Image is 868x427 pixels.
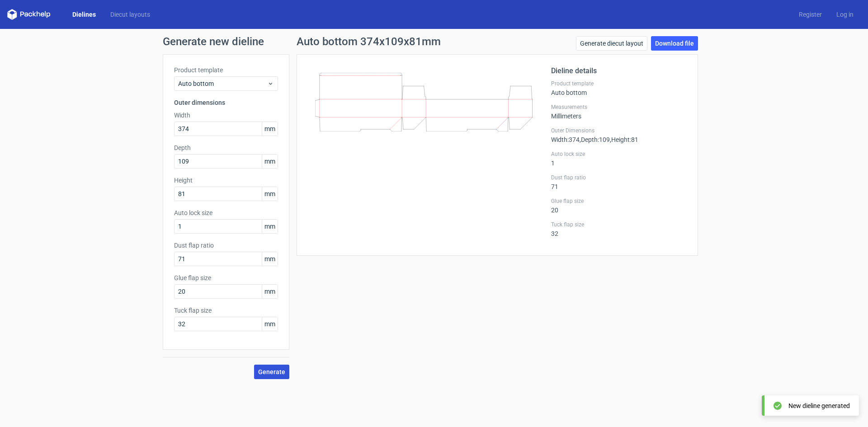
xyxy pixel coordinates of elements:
label: Outer Dimensions [551,127,687,134]
a: Diecut layouts [103,10,157,19]
div: Millimeters [551,103,687,120]
div: 1 [551,150,687,167]
label: Height [174,176,278,185]
label: Dust flap ratio [551,174,687,181]
div: New dieline generated [788,401,850,410]
h1: Auto bottom 374x109x81mm [297,36,441,47]
span: , Height : 81 [610,136,638,143]
h1: Generate new dieline [163,36,705,47]
a: Register [792,10,829,19]
span: Width : 374 [551,136,580,143]
label: Glue flap size [174,273,278,282]
label: Tuck flap size [174,306,278,315]
span: mm [262,220,278,233]
a: Generate diecut layout [576,36,647,51]
a: Download file [651,36,698,51]
span: Auto bottom [178,79,267,88]
h3: Outer dimensions [174,98,278,107]
label: Depth [174,143,278,152]
div: Auto bottom [551,80,687,96]
span: mm [262,252,278,266]
span: , Depth : 109 [580,136,610,143]
label: Measurements [551,103,687,111]
span: mm [262,155,278,168]
label: Glue flap size [551,197,687,205]
span: mm [262,187,278,201]
label: Tuck flap size [551,221,687,228]
div: 20 [551,197,687,214]
button: Generate [254,365,289,379]
a: Log in [829,10,861,19]
h2: Dieline details [551,66,687,76]
label: Product template [551,80,687,87]
div: 71 [551,174,687,190]
span: Generate [258,369,285,375]
label: Auto lock size [174,208,278,217]
div: 32 [551,221,687,237]
label: Dust flap ratio [174,241,278,250]
span: mm [262,122,278,136]
label: Auto lock size [551,150,687,158]
label: Width [174,111,278,120]
a: Dielines [65,10,103,19]
span: mm [262,285,278,298]
span: mm [262,317,278,331]
label: Product template [174,66,278,75]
